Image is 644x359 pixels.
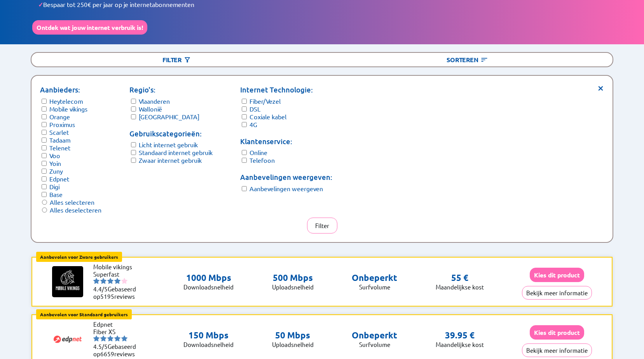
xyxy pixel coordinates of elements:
[93,343,140,357] li: Gebaseerd op reviews
[530,268,584,282] button: Kies dit product
[93,343,108,350] span: 4.5/5
[139,105,162,113] label: Wallonië
[183,283,234,291] p: Downloadsnelheid
[272,341,314,348] p: Uploadsnelheid
[352,272,397,283] p: Onbeperkt
[139,156,202,164] label: Zwaar internet gebruik
[139,113,199,120] label: [GEOGRAPHIC_DATA]
[49,175,69,183] label: Edpnet
[93,285,140,300] li: Gebaseerd op reviews
[100,350,114,357] span: 6659
[38,0,43,9] span: ✓
[240,172,332,183] p: Aanbevelingen weergeven:
[49,144,70,152] label: Telenet
[49,120,75,128] label: Proximus
[272,330,314,341] p: 50 Mbps
[93,285,108,293] span: 4.4/5
[183,341,234,348] p: Downloadsnelheid
[93,278,99,284] img: starnr1
[40,84,101,95] p: Aanbieders:
[49,113,70,120] label: Orange
[436,283,484,291] p: Maandelijkse kost
[139,97,170,105] label: Vlaanderen
[93,270,140,278] li: Superfast
[40,254,118,260] b: Aanbevolen voor Zware gebruikers
[49,190,63,198] label: Base
[107,278,113,284] img: starnr3
[121,278,127,284] img: starnr5
[49,152,60,159] label: Voo
[139,141,198,148] label: Licht internet gebruik
[480,56,488,64] img: Knop om het internet sorteermenu te openen
[436,341,484,348] p: Maandelijkse kost
[49,136,70,144] label: Tadaam
[250,97,281,105] label: Fiber/Vezel
[52,324,83,355] img: Logo of Edpnet
[183,56,191,64] img: Knop om het internet filtermenu te openen
[49,183,59,190] label: Digi
[522,343,592,357] button: Bekijk meer informatie
[93,335,99,342] img: starnr1
[100,278,106,284] img: starnr2
[250,148,267,156] label: Online
[129,128,213,139] p: Gebruikscategorieën:
[250,105,260,113] label: DSL
[107,335,113,342] img: starnr3
[32,20,147,35] button: Ontdek wat jouw internet verbruik is!
[49,97,83,105] label: Heytelecom
[352,341,397,348] p: Surfvolume
[250,156,275,164] label: Telefoon
[38,0,612,9] li: Bespaar tot 250€ per jaar op je internetabonnementen
[322,53,613,66] div: Sorteren
[114,335,120,342] img: starnr4
[530,271,584,279] a: Kies dit product
[49,128,69,136] label: Scarlet
[530,329,584,336] a: Kies dit product
[49,167,63,175] label: Zuny
[121,335,127,342] img: starnr5
[139,148,213,156] label: Standaard internet gebruik
[50,206,101,214] label: Alles deselecteren
[93,328,140,335] li: Fiber XS
[530,325,584,340] button: Kies dit product
[250,113,286,120] label: Coxiale kabel
[52,266,83,297] img: Logo of Mobile vikings
[522,289,592,296] a: Bekijk meer informatie
[352,330,397,341] p: Onbeperkt
[272,272,314,283] p: 500 Mbps
[93,321,140,328] li: Edpnet
[250,185,323,192] label: Aanbevelingen weergeven
[522,286,592,300] button: Bekijk meer informatie
[93,263,140,270] li: Mobile vikings
[129,84,213,95] p: Regio's:
[597,84,604,90] span: ×
[40,311,128,317] b: Aanbevolen voor Standaard gebruikers
[272,283,314,291] p: Uploadsnelheid
[31,53,322,66] div: Filter
[352,283,397,291] p: Surfvolume
[451,272,468,283] p: 55 €
[445,330,475,341] p: 39.95 €
[50,198,94,206] label: Alles selecteren
[250,120,257,128] label: 4G
[100,293,114,300] span: 5195
[522,347,592,354] a: Bekijk meer informatie
[49,105,87,113] label: Mobile vikings
[49,159,61,167] label: Yoin
[100,335,106,342] img: starnr2
[240,84,332,95] p: Internet Technologie:
[240,136,332,147] p: Klantenservice:
[114,278,120,284] img: starnr4
[307,218,337,234] button: Filter
[183,272,234,283] p: 1000 Mbps
[183,330,234,341] p: 150 Mbps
